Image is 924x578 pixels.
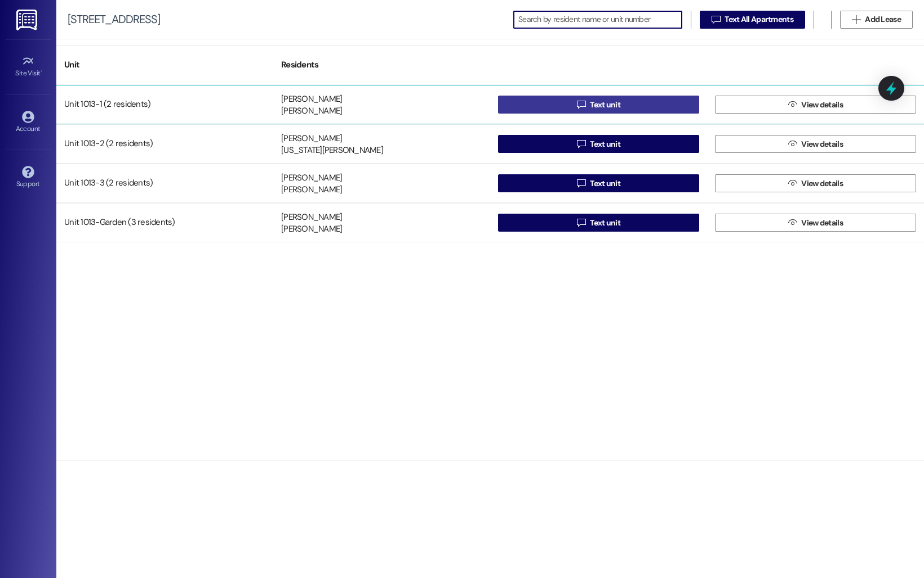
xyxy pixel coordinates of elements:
[281,184,342,196] div: [PERSON_NAME]
[788,218,797,227] i: 
[840,11,913,29] button: Add Lease
[498,174,699,192] button: Text unit
[715,214,916,232] button: View details
[281,172,342,184] div: [PERSON_NAME]
[56,51,273,79] div: Unit
[788,139,797,148] i: 
[56,172,273,195] div: Unit 1013-3 (2 residents)
[788,179,797,188] i: 
[56,211,273,234] div: Unit 1013-Garden (3 residents)
[788,100,797,109] i: 
[801,138,843,150] span: View details
[801,99,843,111] span: View details
[577,179,585,188] i: 
[41,67,42,75] span: •
[852,15,860,24] i: 
[590,138,620,150] span: Text unit
[6,107,51,138] a: Account
[281,93,342,105] div: [PERSON_NAME]
[715,96,916,114] button: View details
[518,12,682,28] input: Search by resident name or unit number
[700,11,805,29] button: Text All Apartments
[577,100,585,109] i: 
[56,133,273,155] div: Unit 1013-2 (2 residents)
[273,51,490,79] div: Residents
[498,135,699,153] button: Text unit
[590,99,620,111] span: Text unit
[725,13,793,25] span: Text All Apartments
[801,178,843,189] span: View details
[715,174,916,192] button: View details
[865,13,901,25] span: Add Lease
[56,93,273,116] div: Unit 1013-1 (2 residents)
[498,96,699,114] button: Text unit
[590,217,620,229] span: Text unit
[281,224,342,236] div: [PERSON_NAME]
[712,15,720,24] i: 
[281,211,342,223] div: [PERSON_NAME]
[6,52,51,82] a: Site Visit •
[68,13,160,25] div: [STREET_ADDRESS]
[577,139,585,148] i: 
[577,218,585,227] i: 
[498,214,699,232] button: Text unit
[16,10,39,30] img: ResiDesk Logo
[6,162,51,193] a: Support
[590,178,620,189] span: Text unit
[801,217,843,229] span: View details
[281,106,342,118] div: [PERSON_NAME]
[281,145,383,157] div: [US_STATE][PERSON_NAME]
[281,133,342,144] div: [PERSON_NAME]
[715,135,916,153] button: View details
